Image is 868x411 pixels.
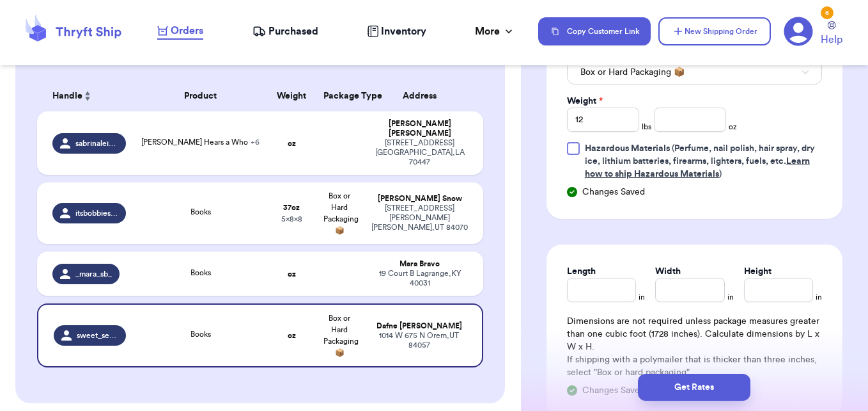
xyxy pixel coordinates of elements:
[567,265,596,278] label: Length
[323,314,359,357] span: Box or Hard Packaging 📦
[642,122,651,132] span: lbs
[268,81,316,111] th: Weight
[190,269,211,277] span: Books
[371,269,469,288] div: 19 Court B Lagrange , KY 40031
[744,265,771,278] label: Height
[371,321,467,331] div: Dafne [PERSON_NAME]
[134,81,268,111] th: Product
[82,88,93,104] button: Sort ascending
[567,353,822,379] p: If shipping with a polymailer that is thicker than three inches, select "Box or hard packaging".
[371,204,469,232] div: [STREET_ADDRESS][PERSON_NAME] [PERSON_NAME] , UT 84070
[251,138,260,146] span: + 6
[638,374,750,401] button: Get Rates
[281,215,302,223] span: 5 x 8 x 8
[567,60,822,85] button: Box or Hard Packaging 📦
[371,138,469,167] div: [STREET_ADDRESS] [GEOGRAPHIC_DATA] , LA 70447
[157,23,203,40] a: Orders
[171,23,203,38] span: Orders
[323,192,359,234] span: Box or Hard Packaging 📦
[538,17,651,45] button: Copy Customer Link
[371,194,469,204] div: [PERSON_NAME] Snow
[75,208,118,218] span: itsbobbiesnow
[567,95,603,108] label: Weight
[364,81,484,111] th: Address
[585,144,815,179] span: (Perfume, nail polish, hair spray, dry ice, lithium batteries, firearms, lighters, fuels, etc. )
[77,330,118,341] span: sweet_sensory_play
[141,138,260,146] span: [PERSON_NAME] Hears a Who
[75,269,112,279] span: _mara_sb_
[190,330,211,338] span: Books
[52,90,82,103] span: Handle
[288,270,296,278] strong: oz
[658,17,771,45] button: New Shipping Order
[727,292,734,302] span: in
[567,315,822,379] div: Dimensions are not required unless package measures greater than one cubic foot (1728 inches). Ca...
[582,186,645,198] span: Changes Saved
[288,332,296,339] strong: oz
[821,32,842,47] span: Help
[585,144,670,153] span: Hazardous Materials
[821,6,833,19] div: 6
[367,24,426,39] a: Inventory
[190,208,211,216] span: Books
[371,119,469,138] div: [PERSON_NAME] [PERSON_NAME]
[381,24,426,39] span: Inventory
[316,81,364,111] th: Package Type
[283,204,300,211] strong: 37 oz
[784,17,813,46] a: 6
[371,259,469,269] div: Mara Bravo
[371,331,467,350] div: 1014 W 675 N Orem , UT 84057
[475,24,515,39] div: More
[816,292,822,302] span: in
[252,24,318,39] a: Purchased
[75,138,118,149] span: sabrinaleighb
[268,24,318,39] span: Purchased
[580,66,685,79] span: Box or Hard Packaging 📦
[288,140,296,147] strong: oz
[821,21,842,47] a: Help
[639,292,645,302] span: in
[729,122,737,132] span: oz
[655,265,681,278] label: Width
